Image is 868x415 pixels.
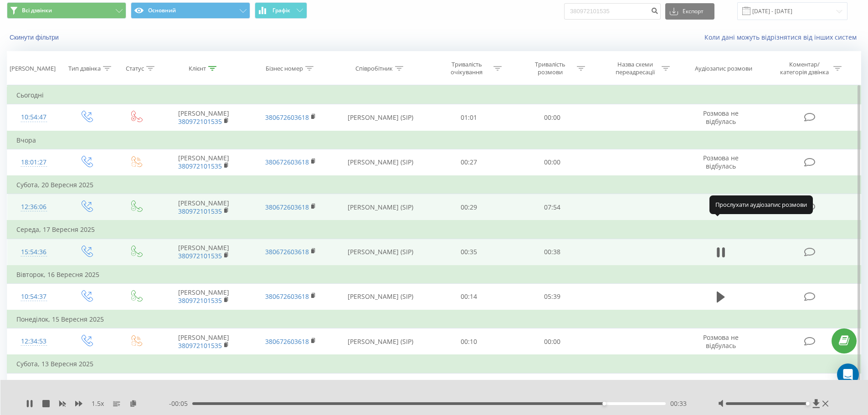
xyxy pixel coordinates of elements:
button: Експорт [665,3,714,20]
a: 380972101535 [178,207,222,215]
span: Розмова не відбулась [703,333,739,350]
td: Середа, 17 Вересня 2025 [7,220,861,239]
span: 1.5 x [92,399,104,408]
td: [PERSON_NAME] [160,373,247,400]
td: 00:38 [511,239,594,266]
td: Вівторок, 16 Вересня 2025 [7,266,861,284]
a: 380672603618 [265,203,309,211]
div: 10:54:47 [16,108,51,126]
div: 12:36:06 [16,198,51,216]
td: [PERSON_NAME] (SIP) [334,149,427,176]
td: 00:29 [427,194,511,221]
div: Open Intercom Messenger [837,364,859,385]
div: 10:54:37 [16,288,51,306]
td: [PERSON_NAME] (SIP) [334,194,427,221]
td: [PERSON_NAME] [160,194,247,221]
div: Тривалість очікування [442,61,491,76]
a: 380972101535 [178,162,222,170]
button: Основний [131,2,250,19]
div: 15:54:36 [16,243,51,261]
td: [PERSON_NAME] [160,283,247,310]
div: [PERSON_NAME] [10,65,56,72]
a: 380672603618 [265,292,309,301]
td: [PERSON_NAME] [160,328,247,355]
td: Сьогодні [7,86,861,104]
input: Пошук за номером [564,3,661,20]
a: 380672603618 [265,158,309,166]
a: 380972101535 [178,341,222,350]
a: 380672603618 [265,113,309,122]
td: Понеділок, 15 Вересня 2025 [7,310,861,328]
div: Accessibility label [602,402,606,405]
div: Коментар/категорія дзвінка [778,61,831,76]
span: Всі дзвінки [22,7,52,14]
div: 12:34:53 [16,333,51,350]
a: Коли дані можуть відрізнятися вiд інших систем [704,33,861,41]
div: Прослухати аудіозапис розмови [709,195,813,214]
td: 00:35 [427,239,511,266]
td: 07:54 [511,194,594,221]
div: Клієнт [189,65,206,72]
div: Статус [126,65,144,72]
div: 17:10:52 [16,378,51,395]
button: Скинути фільтри [7,33,63,41]
td: Вчора [7,131,861,149]
td: 00:27 [427,149,511,176]
button: Графік [255,2,307,19]
td: [PERSON_NAME] (SIP) [334,328,427,355]
td: Субота, 20 Вересня 2025 [7,176,861,194]
div: Співробітник [355,65,393,72]
div: 18:01:27 [16,154,51,171]
button: Всі дзвінки [7,2,126,19]
td: [PERSON_NAME] (SIP) [334,104,427,131]
a: 380972101535 [178,117,222,126]
span: 00:33 [670,399,687,408]
td: [PERSON_NAME] (SIP) [334,283,427,310]
div: Accessibility label [806,402,810,405]
a: 380672603618 [265,247,309,256]
div: Бізнес номер [266,65,303,72]
div: Тривалість розмови [526,61,575,76]
div: Аудіозапис розмови [695,65,752,72]
td: 00:00 [511,104,594,131]
td: 05:39 [511,283,594,310]
td: 00:00 [511,149,594,176]
td: 00:10 [427,328,511,355]
td: [PERSON_NAME] (SIP) [334,373,427,400]
span: - 00:05 [169,399,192,408]
td: 00:00 [511,373,594,400]
td: [PERSON_NAME] [160,149,247,176]
span: Розмова не відбулась [703,154,739,170]
td: [PERSON_NAME] [160,239,247,266]
a: 380672603618 [265,337,309,346]
td: 01:01 [427,104,511,131]
span: Розмова не відбулась [703,378,739,395]
td: 00:14 [427,283,511,310]
div: Назва схеми переадресації [611,61,659,76]
td: 01:04 [427,373,511,400]
a: 380972101535 [178,296,222,305]
span: Розмова не відбулась [703,109,739,126]
td: [PERSON_NAME] (SIP) [334,239,427,266]
span: Графік [272,7,290,14]
a: 380972101535 [178,251,222,260]
div: Тип дзвінка [68,65,101,72]
td: Субота, 13 Вересня 2025 [7,355,861,373]
td: 00:00 [511,328,594,355]
td: [PERSON_NAME] [160,104,247,131]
